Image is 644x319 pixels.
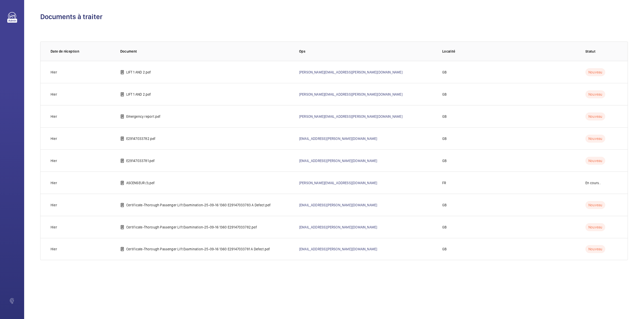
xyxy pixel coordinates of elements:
[126,114,161,119] p: Emergency report.pdf
[51,225,57,230] p: Hier
[299,159,377,163] a: [EMAIL_ADDRESS][PERSON_NAME][DOMAIN_NAME]
[299,49,434,54] p: Ops
[585,135,605,143] p: Nouveau
[585,68,605,76] p: Nouveau
[299,92,403,96] a: [PERSON_NAME][EMAIL_ADDRESS][PERSON_NAME][DOMAIN_NAME]
[585,180,601,185] p: En cours..
[299,181,377,185] a: [PERSON_NAME][EMAIL_ADDRESS][DOMAIN_NAME]
[51,136,57,141] p: Hier
[585,112,605,121] p: Nouveau
[299,225,377,229] a: [EMAIL_ADDRESS][PERSON_NAME][DOMAIN_NAME]
[442,114,447,119] p: GB
[585,90,605,98] p: Nouveau
[299,137,377,141] a: [EMAIL_ADDRESS][PERSON_NAME][DOMAIN_NAME]
[442,70,447,75] p: GB
[442,203,447,208] p: GB
[51,92,57,97] p: Hier
[51,158,57,163] p: Hier
[442,180,446,185] p: FR
[442,92,447,97] p: GB
[585,201,605,209] p: Nouveau
[120,49,291,54] p: Document
[299,203,377,207] a: [EMAIL_ADDRESS][PERSON_NAME][DOMAIN_NAME]
[126,247,270,252] p: Certificate-Thorough Passenger Lift Examination-25-09-16 1360 E29147033781 A Defect.pdf
[126,225,257,230] p: Certificate-Thorough Passenger Lift Examination-25-09-16 1360 E29147033782.pdf
[40,12,628,21] h1: Documents à traiter
[126,70,151,75] p: LIFT 1 AND 2.pdf
[126,203,271,208] p: Certificate-Thorough Passenger Lift Examination-25-09-16 1360 E29147033783 A Defect.pdf
[51,49,112,54] p: Date de réception
[51,247,57,252] p: Hier
[299,70,403,74] a: [PERSON_NAME][EMAIL_ADDRESS][PERSON_NAME][DOMAIN_NAME]
[299,247,377,251] a: [EMAIL_ADDRESS][PERSON_NAME][DOMAIN_NAME]
[126,92,151,97] p: LIFT 1 AND 2.pdf
[442,158,447,163] p: GB
[126,158,155,163] p: E29147033781.pdf
[442,225,447,230] p: GB
[51,180,57,185] p: Hier
[442,136,447,141] p: GB
[126,136,156,141] p: E29147033782.pdf
[299,114,403,118] a: [PERSON_NAME][EMAIL_ADDRESS][PERSON_NAME][DOMAIN_NAME]
[51,203,57,208] p: Hier
[51,114,57,119] p: Hier
[585,49,618,54] p: Statut
[585,157,605,165] p: Nouveau
[442,247,447,252] p: GB
[126,180,155,185] p: ASCENSEUR (1).pdf
[442,49,577,54] p: Localité
[585,245,605,253] p: Nouveau
[585,223,605,231] p: Nouveau
[51,70,57,75] p: Hier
